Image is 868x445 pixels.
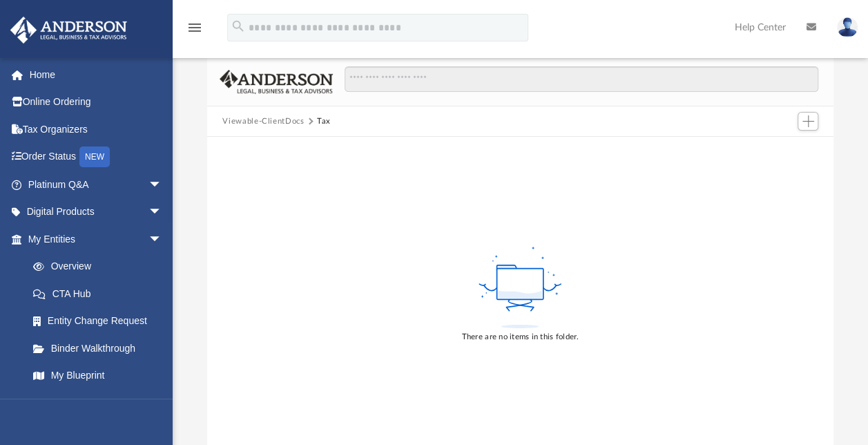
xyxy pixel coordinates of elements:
input: Search files and folders [345,66,818,93]
img: User Pic [837,17,858,37]
span: arrow_drop_down [148,198,176,227]
button: Tax [317,115,331,128]
a: My Blueprint [19,362,176,390]
i: search [231,19,246,34]
span: arrow_drop_down [148,225,176,254]
a: Home [10,61,183,88]
a: Digital Productsarrow_drop_down [10,198,183,226]
div: NEW [79,146,110,167]
a: Binder Walkthrough [19,334,183,362]
a: Online Ordering [10,88,183,116]
a: Order StatusNEW [10,143,183,171]
a: menu [186,26,203,36]
a: Entity Change Request [19,307,183,335]
button: Add [798,112,818,131]
a: CTA Hub [19,280,183,307]
img: Anderson Advisors Platinum Portal [6,17,131,44]
a: My Entitiesarrow_drop_down [10,225,183,253]
a: Platinum Q&Aarrow_drop_down [10,171,183,198]
span: arrow_drop_down [148,171,176,199]
a: Overview [19,253,183,281]
a: Tax Organizers [10,115,183,143]
a: Tax Due Dates [19,389,183,417]
i: menu [186,19,203,36]
button: Viewable-ClientDocs [222,115,304,128]
div: There are no items in this folder. [462,331,579,343]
